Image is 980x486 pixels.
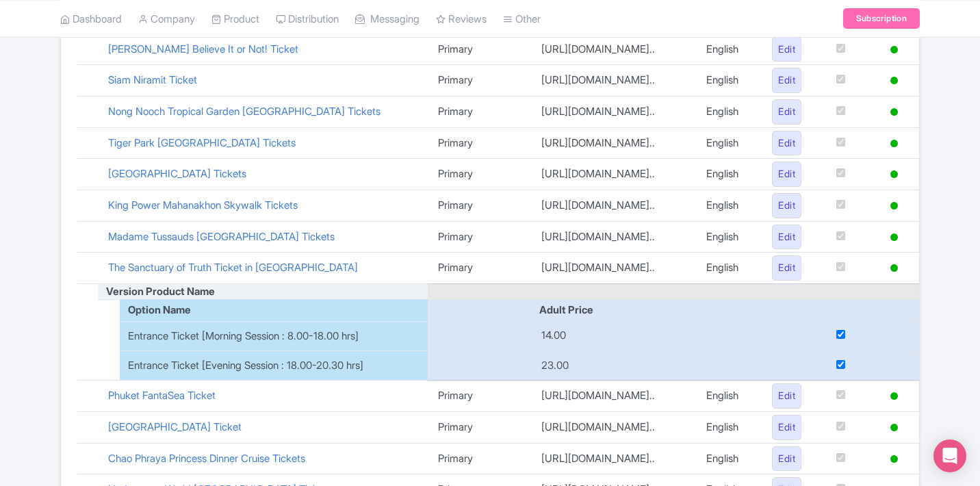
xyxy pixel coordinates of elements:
[108,420,242,433] a: [GEOGRAPHIC_DATA] Ticket
[531,65,697,97] td: [URL][DOMAIN_NAME]..
[933,439,966,472] div: Open Intercom Messenger
[428,443,531,474] td: Primary
[120,303,428,318] div: Option Name
[696,65,762,97] td: English
[772,162,801,187] a: Edit
[531,443,697,474] td: [URL][DOMAIN_NAME]..
[108,136,296,149] a: Tiger Park [GEOGRAPHIC_DATA] Tickets
[428,253,531,284] td: Primary
[531,221,697,253] td: [URL][DOMAIN_NAME]..
[696,381,762,412] td: English
[428,221,531,253] td: Primary
[428,96,531,127] td: Primary
[108,105,381,118] a: Nong Nooch Tropical Garden [GEOGRAPHIC_DATA] Tickets
[843,8,920,29] a: Subscription
[772,68,801,93] a: Edit
[531,303,593,316] span: Adult Price
[772,415,801,440] a: Edit
[531,96,697,127] td: [URL][DOMAIN_NAME]..
[696,190,762,221] td: English
[531,321,697,351] td: 14.00
[108,452,305,465] a: Chao Phraya Princess Dinner Cruise Tickets
[428,159,531,190] td: Primary
[531,350,697,381] td: 23.00
[696,221,762,253] td: English
[696,443,762,474] td: English
[531,381,697,412] td: [URL][DOMAIN_NAME]..
[696,34,762,65] td: English
[696,159,762,190] td: English
[108,73,197,86] a: Siam Niramit Ticket
[772,255,801,281] a: Edit
[428,412,531,444] td: Primary
[696,127,762,159] td: English
[772,99,801,125] a: Edit
[772,383,801,409] a: Edit
[428,34,531,65] td: Primary
[108,261,358,274] a: The Sanctuary of Truth Ticket in [GEOGRAPHIC_DATA]
[531,190,697,221] td: [URL][DOMAIN_NAME]..
[428,65,531,97] td: Primary
[108,42,298,55] a: [PERSON_NAME] Believe It or Not! Ticket
[98,285,215,298] span: Version Product Name
[428,127,531,159] td: Primary
[108,230,335,243] a: Madame Tussauds [GEOGRAPHIC_DATA] Tickets
[428,190,531,221] td: Primary
[531,159,697,190] td: [URL][DOMAIN_NAME]..
[772,131,801,156] a: Edit
[772,225,801,250] a: Edit
[772,193,801,218] a: Edit
[531,412,697,444] td: [URL][DOMAIN_NAME]..
[772,446,801,472] a: Edit
[696,412,762,444] td: English
[128,358,363,374] span: Entrance Ticket [Evening Session : 18.00-20.30 hrs]
[108,167,246,180] a: [GEOGRAPHIC_DATA] Tickets
[531,253,697,284] td: [URL][DOMAIN_NAME]..
[772,37,801,62] a: Edit
[531,127,697,159] td: [URL][DOMAIN_NAME]..
[531,34,697,65] td: [URL][DOMAIN_NAME]..
[108,199,298,212] a: King Power Mahanakhon Skywalk Tickets
[696,96,762,127] td: English
[128,329,359,344] span: Entrance Ticket [Morning Session : 8.00-18.00 hrs]
[108,389,216,402] a: Phuket FantaSea Ticket
[696,253,762,284] td: English
[428,381,531,412] td: Primary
